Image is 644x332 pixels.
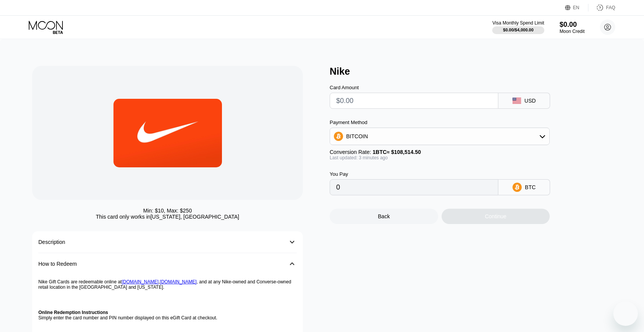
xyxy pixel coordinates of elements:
div: BTC [525,184,536,190]
div: FAQ [588,4,615,11]
div: This card only works in [US_STATE], [GEOGRAPHIC_DATA] [96,214,239,220]
div: $0.00Moon Credit [560,21,585,34]
span: 1 BTC ≈ $108,514.50 [373,149,421,155]
a: [DOMAIN_NAME] [122,279,158,285]
div: Moon Credit [560,29,585,34]
div: EN [565,4,588,11]
div: You Pay [330,171,498,177]
div: BITCOIN [346,133,368,139]
strong: Online Redemption Instructions [38,310,108,315]
p: Simply enter the card number and PIN number displayed on this eGift Card at checkout. [38,310,297,321]
input: $0.00 [336,93,492,108]
div: $0.00 [560,21,585,29]
div: FAQ [606,5,615,10]
div: 󰅀 [287,237,297,247]
div: BITCOIN [330,129,549,144]
div: Nike [330,66,619,77]
div: Back [330,209,438,224]
div: Last updated: 3 minutes ago [330,155,550,160]
div: $0.00 / $4,000.00 [503,28,534,32]
div: Description [38,239,65,245]
div: Back [378,213,390,219]
a: [DOMAIN_NAME] [160,279,197,285]
div: USD [524,98,536,104]
div: EN [573,5,580,10]
div: Card Amount [330,85,498,90]
div: Conversion Rate: [330,149,550,155]
iframe: Button to launch messaging window [613,301,638,326]
div: Visa Monthly Spend Limit [492,20,544,26]
div: 󰅀 [287,259,297,268]
p: Nike Gift Cards are redeemable online at , , and at any Nike-owned and Converse-owned retail loca... [38,279,297,290]
div: How to Redeem [38,261,77,267]
div: Visa Monthly Spend Limit$0.00/$4,000.00 [492,20,544,34]
div: Payment Method [330,119,550,125]
div: Min: $ 10 , Max: $ 250 [143,208,192,214]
